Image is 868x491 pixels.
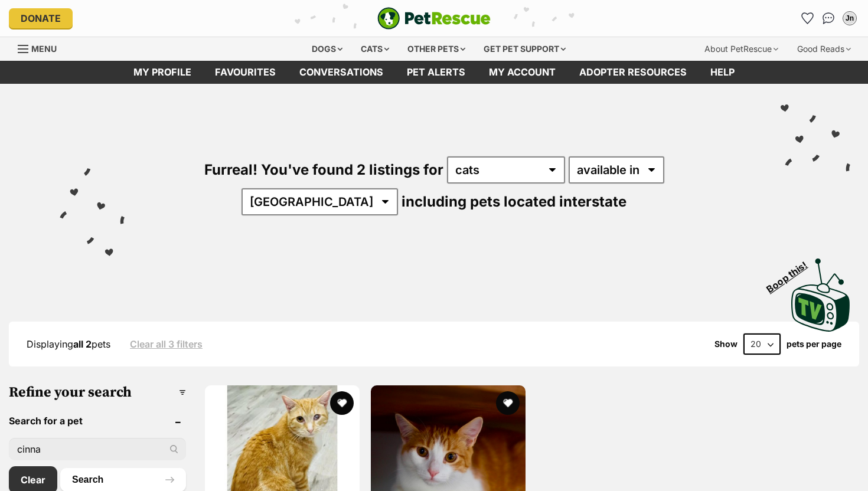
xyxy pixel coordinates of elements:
div: Other pets [399,37,474,61]
a: conversations [288,61,395,84]
a: Pet alerts [395,61,477,84]
div: Good Reads [789,37,859,61]
ul: Account quick links [798,9,859,28]
span: including pets located interstate [402,193,626,210]
header: Search for a pet [9,415,186,426]
div: About PetRescue [696,37,787,61]
img: logo-e224e6f780fb5917bec1dbf3a21bbac754714ae5b6737aabdf751b685950b380.svg [377,7,491,30]
a: Conversations [819,9,838,28]
button: My account [840,9,859,28]
button: favourite [497,391,520,415]
a: Donate [9,8,73,28]
a: Help [699,61,746,84]
div: Dogs [304,37,351,61]
span: Furreal! You've found 2 listings for [204,161,443,178]
span: Boop this! [765,252,819,294]
a: Favourites [203,61,288,84]
span: Menu [31,44,57,54]
a: Favourites [798,9,817,28]
input: Toby [9,438,186,460]
a: Clear all 3 filters [130,339,203,349]
a: My account [477,61,567,84]
h3: Refine your search [9,384,186,401]
a: Adopter resources [567,61,699,84]
a: PetRescue [377,7,491,30]
div: Jn [844,12,856,24]
img: chat-41dd97257d64d25036548639549fe6c8038ab92f7586957e7f3b1b290dea8141.svg [823,12,835,24]
div: Cats [353,37,397,61]
strong: all 2 [73,338,92,350]
div: Get pet support [475,37,574,61]
img: PetRescue TV logo [791,258,850,332]
button: favourite [330,391,354,415]
a: Boop this! [791,248,850,334]
span: Displaying pets [27,338,110,350]
span: Show [714,339,738,349]
label: pets per page [787,339,841,349]
a: Menu [18,37,65,58]
a: My profile [122,61,203,84]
